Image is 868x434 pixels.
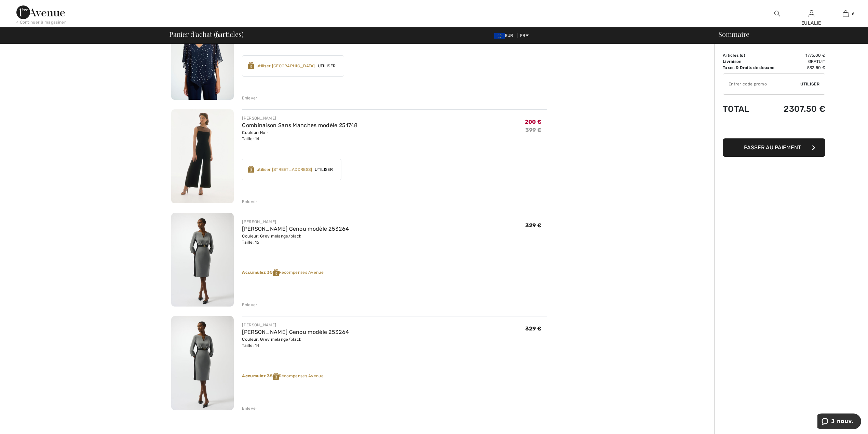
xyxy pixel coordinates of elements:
[795,19,828,27] div: EULALIE
[817,413,861,431] iframe: Ouvre un widget dans lequel vous pouvez chatter avec l’un de nos agents
[16,19,66,25] div: < Continuer à magasiner
[525,325,542,332] span: 329 €
[242,336,349,349] div: Couleur: Grey melange/black Taille: 14
[779,52,825,58] td: 1775.00 €
[520,33,529,38] span: FR
[257,63,315,69] div: utiliser [GEOGRAPHIC_DATA]
[744,144,801,151] span: Passer au paiement
[809,10,814,17] a: Se connecter
[216,29,219,38] span: 6
[779,97,825,121] td: 2307.50 €
[242,95,257,101] div: Enlever
[829,10,862,18] a: 6
[525,222,542,229] span: 329 €
[741,53,744,58] span: 6
[242,115,357,121] div: [PERSON_NAME]
[723,97,779,121] td: Total
[169,31,243,38] span: Panier d'achat ( articles)
[800,81,819,87] span: Utiliser
[242,302,257,308] div: Enlever
[525,119,542,125] span: 200 €
[723,58,779,65] td: Livraison
[242,226,349,232] a: [PERSON_NAME] Genou modèle 253264
[248,166,254,173] img: Reward-Logo.svg
[525,127,542,133] s: 399 €
[494,33,516,38] span: EUR
[242,269,547,276] div: Récompenses Avenue
[315,63,338,69] span: Utiliser
[779,65,825,71] td: 532.50 €
[242,122,357,128] a: Combinaison Sans Manches modèle 251748
[242,405,257,411] div: Enlever
[257,166,312,173] div: utiliser [STREET_ADDRESS]
[710,31,864,38] div: Sommaire
[242,374,279,378] strong: Accumulez 35
[242,130,357,142] div: Couleur: Noir Taille: 14
[171,316,234,410] img: Robe Fourreau Genou modèle 253264
[723,121,825,136] iframe: PayPal
[273,373,279,380] img: Reward-Logo.svg
[242,322,349,328] div: [PERSON_NAME]
[774,10,780,18] img: recherche
[16,5,65,19] img: 1ère Avenue
[723,52,779,58] td: Articles ( )
[843,10,849,18] img: Mon panier
[852,11,854,17] span: 6
[242,373,547,380] div: Récompenses Avenue
[779,58,825,65] td: Gratuit
[809,10,814,18] img: Mes infos
[171,6,234,100] img: Pull à pois col en V modèle 261766
[248,62,254,69] img: Reward-Logo.svg
[171,109,234,203] img: Combinaison Sans Manches modèle 251748
[242,219,349,225] div: [PERSON_NAME]
[723,74,800,94] input: Code promo
[494,33,505,39] img: Euro
[273,269,279,276] img: Reward-Logo.svg
[242,329,349,335] a: [PERSON_NAME] Genou modèle 253264
[312,166,335,173] span: Utiliser
[242,199,257,205] div: Enlever
[242,270,279,275] strong: Accumulez 35
[171,213,234,307] img: Robe Fourreau Genou modèle 253264
[723,138,825,157] button: Passer au paiement
[242,233,349,245] div: Couleur: Grey melange/black Taille: 16
[723,65,779,71] td: Taxes & Droits de douane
